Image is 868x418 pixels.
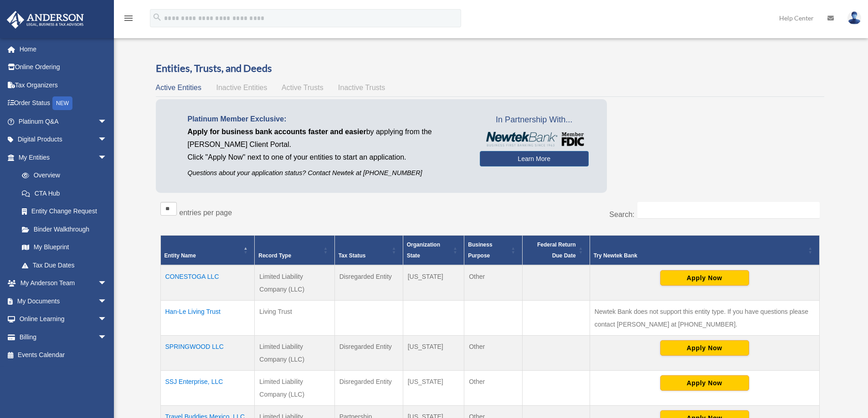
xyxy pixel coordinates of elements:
span: Business Purpose [468,242,492,259]
a: My Entitiesarrow_drop_down [6,148,116,166]
td: Han-Le Living Trust [160,301,255,336]
a: Online Learningarrow_drop_down [6,310,121,328]
td: [US_STATE] [403,371,464,406]
td: CONESTOGA LLC [160,265,255,301]
p: Platinum Member Exclusive: [188,113,466,126]
a: Overview [13,166,112,185]
span: arrow_drop_down [98,148,116,167]
span: Record Type [258,252,291,259]
a: My Documentsarrow_drop_down [6,292,121,310]
a: Billingarrow_drop_down [6,328,121,346]
span: Organization State [407,242,440,259]
span: Inactive Trusts [338,84,385,91]
span: Tax Status [339,252,366,259]
p: by applying from the [PERSON_NAME] Client Portal. [188,126,466,151]
a: Events Calendar [6,346,121,364]
td: Other [464,336,522,371]
td: Disregarded Entity [334,371,403,406]
label: entries per page [180,209,232,217]
td: SSJ Enterprise, LLC [160,371,255,406]
img: Anderson Advisors Platinum Portal [4,11,87,29]
th: Record Type: Activate to sort [255,236,334,266]
th: Organization State: Activate to sort [403,236,464,266]
th: Business Purpose: Activate to sort [464,236,522,266]
td: Other [464,371,522,406]
td: Other [464,265,522,301]
a: Home [6,40,121,58]
a: CTA Hub [13,184,116,202]
div: NEW [52,96,72,110]
th: Try Newtek Bank : Activate to sort [590,236,819,266]
button: Apply Now [660,340,749,356]
img: NewtekBankLogoSM.png [484,132,584,146]
th: Federal Return Due Date: Activate to sort [522,236,590,266]
a: Entity Change Request [13,202,116,221]
td: Newtek Bank does not support this entity type. If you have questions please contact [PERSON_NAME]... [590,301,819,336]
button: Apply Now [660,375,749,391]
span: Inactive Entities [216,84,267,91]
span: arrow_drop_down [98,112,116,131]
h3: Entities, Trusts, and Deeds [156,61,824,76]
label: Search: [609,211,634,218]
p: Questions about your application status? Contact Newtek at [PHONE_NUMBER] [188,167,466,179]
a: Learn More [480,151,589,166]
span: Active Entities [156,84,201,91]
th: Entity Name: Activate to invert sorting [160,236,255,266]
span: Federal Return Due Date [537,242,576,259]
td: Limited Liability Company (LLC) [255,371,334,406]
td: [US_STATE] [403,336,464,371]
span: Entity Name [164,252,196,259]
td: Disregarded Entity [334,336,403,371]
span: arrow_drop_down [98,310,116,329]
span: Active Trusts [282,84,324,91]
td: SPRINGWOOD LLC [160,336,255,371]
a: menu [123,16,134,24]
button: Apply Now [660,270,749,286]
a: My Anderson Teamarrow_drop_down [6,274,121,292]
a: Tax Due Dates [13,256,116,274]
a: Digital Productsarrow_drop_down [6,131,121,149]
a: Online Ordering [6,58,121,76]
span: arrow_drop_down [98,328,116,347]
td: Living Trust [255,301,334,336]
i: menu [123,13,134,24]
i: search [152,12,162,22]
td: Limited Liability Company (LLC) [255,336,334,371]
a: Order StatusNEW [6,94,121,113]
td: Limited Liability Company (LLC) [255,265,334,301]
a: Binder Walkthrough [13,220,116,238]
div: Try Newtek Bank [594,250,806,261]
span: In Partnership With... [480,113,589,127]
td: Disregarded Entity [334,265,403,301]
span: arrow_drop_down [98,131,116,149]
span: arrow_drop_down [98,292,116,311]
th: Tax Status: Activate to sort [334,236,403,266]
span: arrow_drop_down [98,274,116,293]
span: Apply for business bank accounts faster and easier [188,128,366,136]
a: Tax Organizers [6,76,121,94]
a: My Blueprint [13,238,116,257]
p: Click "Apply Now" next to one of your entities to start an application. [188,151,466,164]
td: [US_STATE] [403,265,464,301]
a: Platinum Q&Aarrow_drop_down [6,112,121,131]
img: User Pic [847,11,861,25]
